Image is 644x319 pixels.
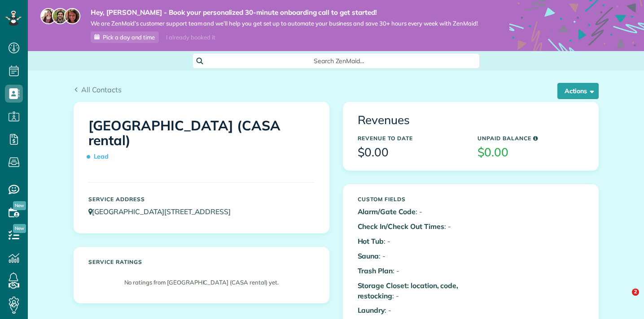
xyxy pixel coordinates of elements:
h3: $0.00 [478,146,584,159]
b: Check In/Check Out Times [358,222,444,231]
img: maria-72a9807cf96188c08ef61303f053569d2e2a8a1cde33d635c8a3ac13582a053d.jpg [40,8,57,24]
p: : - [358,266,464,276]
p: : - [358,251,464,261]
span: 2 [632,289,639,296]
b: Alarm/Gate Code [358,207,416,216]
iframe: Intercom live chat [613,289,635,310]
button: Actions [557,83,599,99]
h5: Unpaid Balance [478,135,584,141]
h5: Custom Fields [358,196,464,202]
p: : - [358,207,464,217]
b: Laundry [358,306,385,315]
p: : - [358,305,464,315]
h5: Service ratings [88,259,315,265]
div: I already booked it [161,32,220,43]
img: michelle-19f622bdf1676172e81f8f8fba1fb50e276960ebfe0243fe18214015130c80e4.jpg [64,8,80,24]
a: Pick a day and time [91,31,159,43]
b: Storage Closet: location, code, restocking [358,281,459,300]
h5: Revenue to Date [358,135,464,141]
h5: Service Address [88,196,315,202]
p: : - [358,236,464,246]
a: [GEOGRAPHIC_DATA][STREET_ADDRESS] [88,207,240,216]
span: New [13,201,26,210]
h3: Revenues [358,114,584,127]
span: New [13,224,26,233]
h3: $0.00 [358,146,464,159]
b: Sauna [358,251,379,260]
span: We are ZenMaid’s customer support team and we’ll help you get set up to automate your business an... [91,20,478,27]
span: Lead [88,149,113,164]
p: : - [358,221,464,232]
b: Trash Plan [358,266,393,275]
h1: [GEOGRAPHIC_DATA] (CASA rental) [88,118,315,164]
b: Hot Tub [358,237,384,246]
strong: Hey, [PERSON_NAME] - Book your personalized 30-minute onboarding call to get started! [91,8,478,17]
span: All Contacts [81,85,122,94]
p: No ratings from [GEOGRAPHIC_DATA] (CASA rental) yet. [93,278,310,287]
p: : - [358,280,464,301]
a: All Contacts [74,84,122,95]
span: Pick a day and time [103,34,155,41]
img: jorge-587dff0eeaa6aab1f244e6dc62b8924c3b6ad411094392a53c71c6c4a576187d.jpg [52,8,68,24]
